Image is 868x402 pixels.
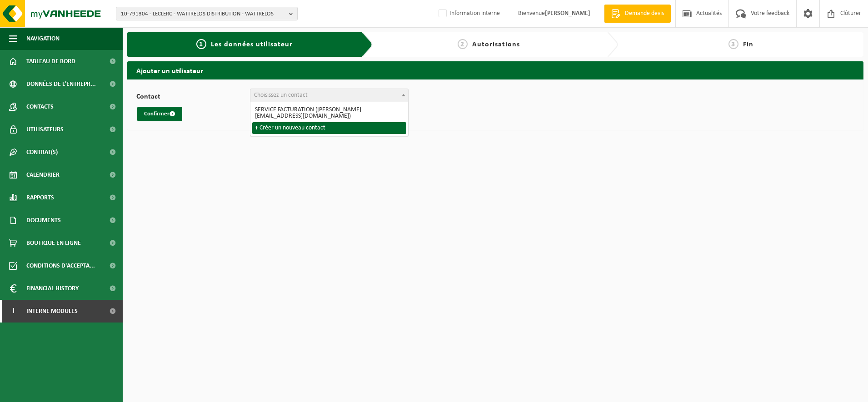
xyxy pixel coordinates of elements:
[545,10,590,17] strong: [PERSON_NAME]
[254,92,308,99] span: Choisissez un contact
[26,232,81,254] span: Boutique en ligne
[196,39,206,49] span: 1
[26,164,60,186] span: Calendrier
[136,93,250,102] label: Contact
[26,186,54,209] span: Rapports
[26,27,60,50] span: Navigation
[472,41,520,48] span: Autorisations
[127,61,863,79] h2: Ajouter un utilisateur
[26,254,95,277] span: Conditions d'accepta...
[26,141,58,164] span: Contrat(s)
[26,277,79,300] span: Financial History
[26,300,78,323] span: Interne modules
[26,73,96,95] span: Données de l'entrepr...
[252,122,406,134] li: + Créer un nouveau contact
[604,5,671,23] a: Demande devis
[728,39,738,49] span: 3
[137,107,182,121] button: Confirmer
[26,209,61,232] span: Documents
[743,41,753,48] span: Fin
[9,300,17,323] span: I
[26,118,64,141] span: Utilisateurs
[623,9,666,18] span: Demande devis
[121,7,285,21] span: 10-791304 - LECLERC - WATTRELOS DISTRIBUTION - WATTRELOS
[26,95,54,118] span: Contacts
[458,39,468,49] span: 2
[116,7,298,20] button: 10-791304 - LECLERC - WATTRELOS DISTRIBUTION - WATTRELOS
[211,41,293,48] span: Les données utilisateur
[26,50,75,73] span: Tableau de bord
[437,7,500,20] label: Information interne
[252,104,406,122] li: SERVICE FACTURATION ([PERSON_NAME][EMAIL_ADDRESS][DOMAIN_NAME])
